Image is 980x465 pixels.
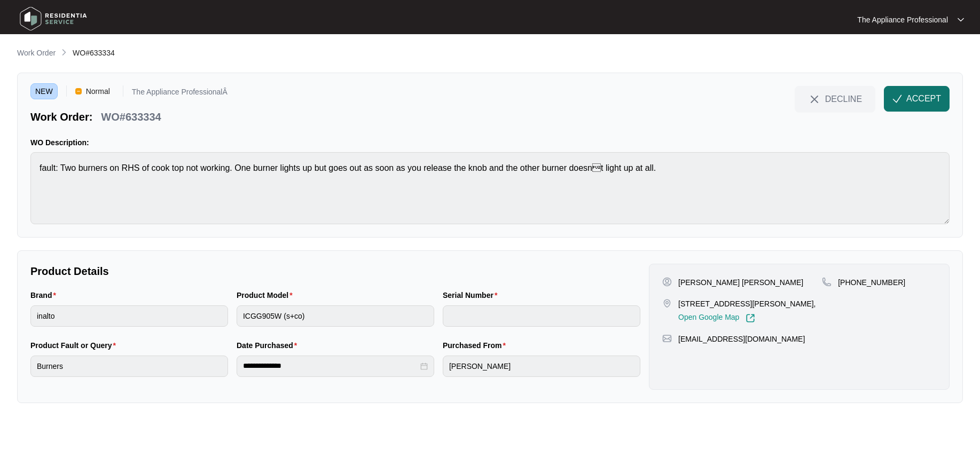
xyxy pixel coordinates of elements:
img: Vercel Logo [75,88,82,94]
label: Serial Number [443,290,501,301]
span: Normal [82,83,114,99]
input: Date Purchased [243,360,418,372]
img: close-Icon [808,93,821,106]
img: check-Icon [892,94,902,104]
button: close-IconDECLINE [795,86,875,112]
img: dropdown arrow [958,17,964,22]
p: Product Details [30,264,640,279]
img: residentia service logo [16,3,91,35]
p: Work Order: [30,109,92,124]
input: Serial Number [443,305,640,327]
label: Product Fault or Query [30,340,120,351]
img: Link-External [746,313,755,323]
p: [PERSON_NAME] [PERSON_NAME] [678,277,803,288]
p: [EMAIL_ADDRESS][DOMAIN_NAME] [678,334,805,344]
img: map-pin [662,298,672,308]
span: ACCEPT [906,92,941,105]
img: map-pin [822,277,832,287]
p: [STREET_ADDRESS][PERSON_NAME], [678,298,816,309]
input: Brand [30,305,228,327]
label: Product Model [237,290,297,301]
a: Work Order [15,48,58,59]
span: DECLINE [825,93,862,105]
img: user-pin [662,277,672,287]
p: WO Description: [30,137,950,148]
button: check-IconACCEPT [884,86,950,112]
p: [PHONE_NUMBER] [838,277,905,288]
p: WO#633334 [101,109,161,124]
input: Purchased From [443,356,640,377]
input: Product Fault or Query [30,356,228,377]
p: Work Order [17,48,56,58]
p: The Appliance ProfessionalÂ [132,88,228,99]
span: NEW [30,83,58,99]
label: Purchased From [443,340,510,351]
p: The Appliance Professional [857,14,948,25]
a: Open Google Map [678,313,755,323]
input: Product Model [237,305,434,327]
textarea: fault: Two burners on RHS of cook top not working. One burner lights up but goes out as soon as y... [30,152,950,224]
label: Brand [30,290,60,301]
label: Date Purchased [237,340,301,351]
img: chevron-right [60,48,68,57]
img: map-pin [662,334,672,343]
span: WO#633334 [73,49,115,57]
